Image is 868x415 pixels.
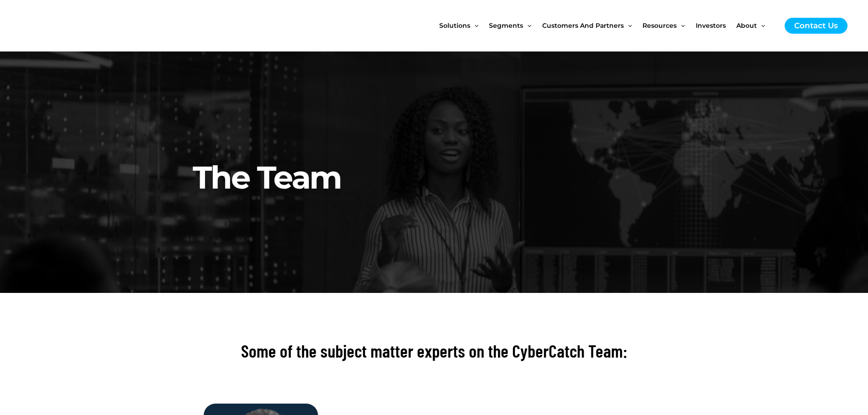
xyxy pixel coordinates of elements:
[470,6,478,45] span: Menu Toggle
[757,6,765,45] span: Menu Toggle
[16,7,125,45] img: CyberCatch
[439,6,776,45] nav: Site Navigation: New Main Menu
[677,6,685,45] span: Menu Toggle
[696,6,736,45] a: Investors
[489,6,523,45] span: Segments
[785,18,847,34] a: Contact Us
[642,6,677,45] span: Resources
[439,6,470,45] span: Solutions
[736,6,757,45] span: About
[523,6,531,45] span: Menu Toggle
[624,6,632,45] span: Menu Toggle
[193,76,683,198] h2: The Team
[542,6,624,45] span: Customers and Partners
[179,339,689,363] h2: Some of the subject matter experts on the CyberCatch Team:
[696,6,726,45] span: Investors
